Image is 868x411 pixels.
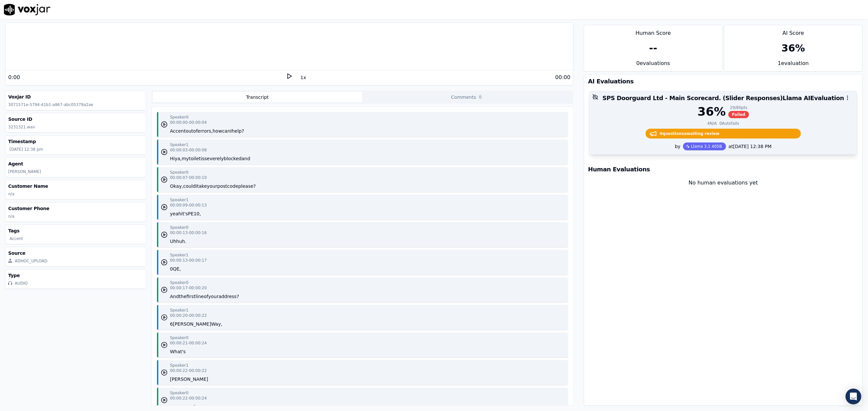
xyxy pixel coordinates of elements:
[170,175,207,180] p: 00:00:07 - 00:00:10
[15,281,28,286] div: AUDIO
[10,236,143,241] p: Accent
[170,340,207,346] p: 00:00:21 - 00:00:24
[170,210,181,217] button: yeah
[170,128,186,134] button: Accent
[170,335,189,340] p: Speaker 0
[208,293,218,300] button: your
[193,128,198,134] button: of
[238,183,256,189] button: please?
[197,183,207,189] button: take
[170,120,207,125] p: 00:00:00 - 00:00:04
[170,308,189,313] p: Speaker 1
[8,250,143,256] h3: Source
[170,396,207,401] p: 00:00:22 - 00:00:24
[176,238,187,245] button: huh.
[8,124,143,130] p: 3231321.wav
[170,252,189,258] p: Speaker 1
[590,142,857,154] div: by
[362,92,572,102] button: Comments
[170,285,207,291] p: 00:00:17 - 00:00:20
[170,170,189,175] p: Speaker 0
[8,74,20,81] div: 0:00
[8,205,143,212] h3: Customer Phone
[588,78,634,84] h3: AI Evaluations
[8,191,143,197] p: n/a
[170,313,207,318] p: 00:00:20 - 00:00:22
[179,293,187,300] button: the
[707,121,717,126] div: 4 N/A
[186,128,193,134] button: out
[242,155,250,162] button: and
[181,210,188,217] button: it's
[170,203,207,208] p: 00:00:09 - 00:00:13
[170,266,181,272] button: 0QE,
[170,183,183,189] button: Okay,
[196,183,197,189] button: I
[180,403,196,410] button: name?
[720,121,739,126] div: 0 Autofails
[170,293,179,300] button: And
[555,74,570,81] div: 00:00
[204,155,224,162] button: severely
[187,293,195,300] button: first
[170,321,173,327] button: 6
[724,25,863,37] div: AI Score
[211,321,222,327] button: Way,
[584,59,723,71] div: 0 evaluation s
[195,293,204,300] button: line
[8,272,143,279] h3: Type
[8,102,143,107] p: 3071571e-5794-41b1-a867-abc05379a2ae
[8,183,143,189] h3: Customer Name
[8,94,143,100] h3: Voxjar ID
[728,105,749,110] div: 29 / 80 pts
[728,111,749,118] span: Failed
[698,105,726,118] div: 36 %
[188,210,201,217] button: PE10,
[299,73,307,82] button: 1x
[170,258,207,263] p: 00:00:13 - 00:00:17
[782,42,805,54] div: 36 %
[646,129,801,139] span: 4 question s awaiting review
[170,155,182,162] button: Hiya,
[726,143,772,150] div: at [DATE] 12:38 PM
[189,155,201,162] button: toilet
[170,238,176,245] button: Uh
[8,161,143,167] h3: Agent
[584,25,723,37] div: Human Score
[173,321,211,327] button: [PERSON_NAME]
[198,128,213,134] button: errors,
[8,116,143,122] h3: Source ID
[212,128,222,134] button: how
[153,92,363,102] button: Transcript
[4,4,51,15] img: voxjar logo
[232,128,244,134] button: help?
[170,280,189,285] p: Speaker 0
[724,59,863,71] div: 1 evaluation
[183,183,196,189] button: could
[8,169,143,174] p: [PERSON_NAME]
[182,155,189,162] button: my
[170,363,189,368] p: Speaker 1
[649,42,657,54] div: --
[170,403,180,410] button: your
[8,138,143,145] h3: Timestamp
[590,179,857,203] div: No human evaluations yet
[170,197,189,203] p: Speaker 1
[224,155,241,162] button: blocked
[683,142,726,150] div: Llama 3.1 405B
[15,258,47,264] div: ADHOC_UPLOAD
[8,214,143,219] p: n/a
[170,368,207,373] p: 00:00:22 - 00:00:22
[846,389,861,404] div: Open Intercom Messenger
[8,227,143,234] h3: Tags
[230,128,232,134] button: I
[207,183,217,189] button: your
[217,183,238,189] button: postcode
[10,147,143,152] p: [DATE] 12:38 pm
[170,115,189,120] p: Speaker 0
[170,147,207,153] p: 00:00:03 - 00:00:08
[170,230,207,235] p: 00:00:13 - 00:00:16
[218,293,239,300] button: address?
[170,225,189,230] p: Speaker 0
[222,128,230,134] button: can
